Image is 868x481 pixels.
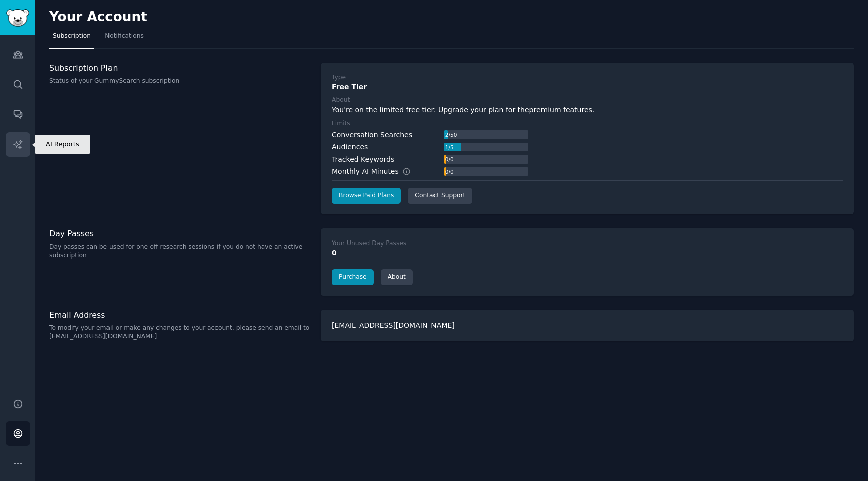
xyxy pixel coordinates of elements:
img: GummySearch logo [6,9,29,27]
a: Purchase [332,269,374,285]
div: You're on the limited free tier. Upgrade your plan for the . [332,105,843,115]
a: Notifications [101,28,147,49]
div: Limits [332,119,350,128]
h3: Email Address [49,310,310,320]
div: [EMAIL_ADDRESS][DOMAIN_NAME] [321,310,854,341]
div: 0 [332,248,843,258]
span: Notifications [105,32,144,41]
div: About [332,96,350,105]
div: Tracked Keywords [332,154,394,165]
span: Subscription [53,32,91,41]
a: Subscription [49,28,94,49]
h3: Day Passes [49,228,310,239]
p: To modify your email or make any changes to your account, please send an email to [EMAIL_ADDRESS]... [49,324,310,341]
div: Audiences [332,142,368,152]
div: 1 / 5 [444,143,454,152]
div: 2 / 50 [444,130,458,139]
p: Day passes can be used for one-off research sessions if you do not have an active subscription [49,243,310,260]
a: About [381,269,413,285]
h3: Subscription Plan [49,63,310,73]
div: 0 / 0 [444,167,454,176]
div: Your Unused Day Passes [332,239,406,248]
div: 0 / 0 [444,155,454,164]
div: Type [332,73,346,82]
div: Conversation Searches [332,130,412,140]
h2: Your Account [49,9,147,25]
a: premium features [529,106,592,114]
div: Monthly AI Minutes [332,166,421,177]
div: Free Tier [332,82,843,92]
a: Browse Paid Plans [332,188,401,204]
p: Status of your GummySearch subscription [49,77,310,86]
a: Contact Support [408,188,472,204]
